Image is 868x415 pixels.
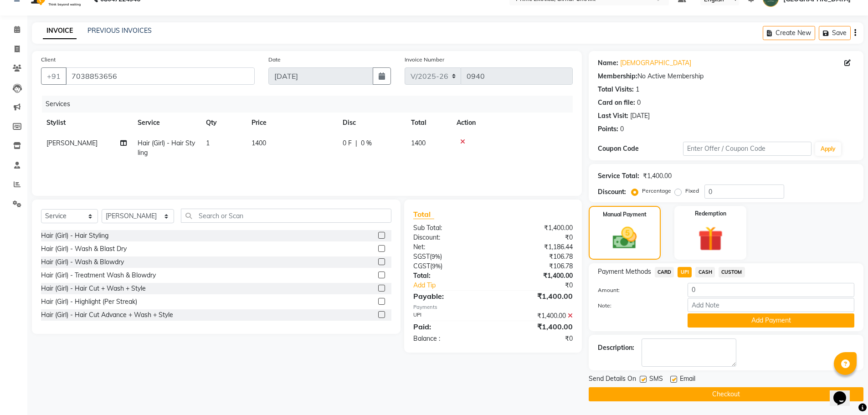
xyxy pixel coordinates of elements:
[411,139,426,147] span: 1400
[413,303,572,311] div: Payments
[41,271,156,280] div: Hair (Girl) - Treatment Wash & Blowdry
[413,262,430,270] span: CGST
[46,139,98,147] span: [PERSON_NAME]
[406,334,493,343] div: Balance :
[355,138,357,148] span: |
[406,281,507,290] a: Add Tip
[493,321,580,332] div: ₹1,400.00
[42,96,580,113] div: Services
[493,252,580,261] div: ₹106.78
[763,26,815,40] button: Create New
[493,334,580,343] div: ₹0
[406,321,493,332] div: Paid:
[66,67,255,85] input: Search by Name/Mobile/Email/Code
[41,67,67,85] button: +91
[87,26,152,35] a: PREVIOUS INVOICES
[406,233,493,242] div: Discount:
[413,252,430,261] span: SGST
[406,261,493,271] div: ( )
[343,138,352,148] span: 0 F
[636,85,639,94] div: 1
[406,242,493,252] div: Net:
[41,231,108,241] div: Hair (Girl) - Hair Styling
[361,138,372,148] span: 0 %
[268,56,281,64] label: Date
[637,98,641,108] div: 0
[43,23,77,39] a: INVOICE
[589,387,863,401] button: Checkout
[690,223,731,254] img: _gift.svg
[688,283,854,297] input: Amount
[598,144,683,154] div: Coupon Code
[591,286,681,294] label: Amount:
[719,267,745,277] span: CUSTOM
[41,257,124,267] div: Hair (Girl) - Wash & Blowdry
[688,313,854,328] button: Add Payment
[683,142,812,156] input: Enter Offer / Coupon Code
[451,113,573,133] th: Action
[41,297,137,307] div: Hair (Girl) - Highlight (Per Streak)
[598,72,854,81] div: No Active Membership
[406,223,493,233] div: Sub Total:
[508,281,580,290] div: ₹0
[620,124,624,134] div: 0
[620,58,691,68] a: [DEMOGRAPHIC_DATA]
[41,56,56,64] label: Client
[406,311,493,321] div: UPI
[41,310,173,320] div: Hair (Girl) - Hair Cut Advance + Wash + Style
[605,224,644,252] img: _cash.svg
[406,113,451,133] th: Total
[688,298,854,312] input: Add Note
[815,142,841,156] button: Apply
[41,244,127,254] div: Hair (Girl) - Wash & Blast Dry
[493,311,580,321] div: ₹1,400.00
[493,242,580,252] div: ₹1,186.44
[695,267,715,277] span: CASH
[695,210,726,218] label: Redemption
[493,233,580,242] div: ₹0
[41,113,132,133] th: Stylist
[630,111,650,121] div: [DATE]
[598,187,626,197] div: Discount:
[642,187,671,195] label: Percentage
[598,72,637,81] div: Membership:
[598,98,635,108] div: Card on file:
[598,343,634,353] div: Description:
[598,124,618,134] div: Points:
[830,379,859,406] iframe: chat widget
[603,210,647,219] label: Manual Payment
[598,58,618,68] div: Name:
[181,209,391,223] input: Search or Scan
[493,261,580,271] div: ₹106.78
[138,139,195,157] span: Hair (Girl) - Hair Styling
[337,113,406,133] th: Disc
[432,262,441,270] span: 9%
[252,139,266,147] span: 1400
[41,284,146,293] div: Hair (Girl) - Hair Cut + Wash + Style
[643,171,672,181] div: ₹1,400.00
[649,374,663,385] span: SMS
[200,113,246,133] th: Qty
[413,210,434,219] span: Total
[246,113,337,133] th: Price
[493,271,580,281] div: ₹1,400.00
[680,374,695,385] span: Email
[493,291,580,302] div: ₹1,400.00
[405,56,444,64] label: Invoice Number
[598,111,628,121] div: Last Visit:
[598,85,634,94] div: Total Visits:
[406,252,493,261] div: ( )
[406,271,493,281] div: Total:
[132,113,200,133] th: Service
[598,267,651,277] span: Payment Methods
[591,302,681,310] label: Note:
[655,267,674,277] span: CARD
[589,374,636,385] span: Send Details On
[406,291,493,302] div: Payable:
[598,171,639,181] div: Service Total:
[493,223,580,233] div: ₹1,400.00
[678,267,692,277] span: UPI
[819,26,851,40] button: Save
[206,139,210,147] span: 1
[431,253,440,260] span: 9%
